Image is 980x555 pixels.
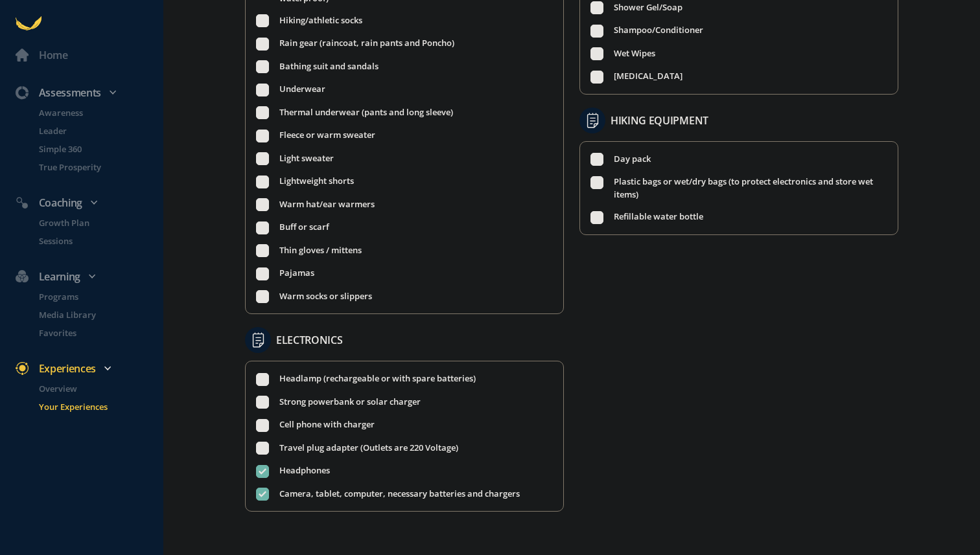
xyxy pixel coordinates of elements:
span: Bathing suit and sandals [279,60,379,74]
p: Programs [39,290,161,303]
span: Pajamas [279,266,314,280]
span: Fleece or warm sweater [279,128,375,142]
p: Growth Plan [39,216,161,229]
div: Learning [8,268,169,285]
a: Growth Plan [23,216,163,229]
span: Lightweight shorts [279,174,354,188]
div: Experiences [8,360,169,377]
a: Awareness [23,106,163,119]
a: Sessions [23,234,163,247]
h2: ELECTRONICS [276,332,342,348]
p: Overview [39,382,161,395]
p: Awareness [39,106,161,119]
a: Leader [23,124,163,137]
p: Favorites [39,326,161,339]
span: Headphones [279,464,330,478]
a: Overview [23,382,163,395]
span: Strong powerbank or solar charger [279,395,421,409]
p: True Prosperity [39,161,161,174]
span: Warm socks or slippers [279,289,372,304]
a: True Prosperity [23,161,163,174]
p: Simple 360 [39,142,161,155]
span: Thin gloves / mittens [279,244,362,258]
span: Cell phone with charger [279,418,375,432]
a: Favorites [23,326,163,339]
div: Home [39,47,68,63]
a: Simple 360 [23,142,163,155]
a: Programs [23,290,163,303]
div: Coaching [8,194,169,211]
span: Travel plug adapter (Outlets are 220 Voltage) [279,441,458,455]
p: Leader [39,124,161,137]
p: Sessions [39,234,161,247]
span: [MEDICAL_DATA] [614,69,682,84]
p: Your Experiences [39,400,161,413]
span: Headlamp (rechargeable or with spare batteries) [279,372,476,386]
span: Thermal underwear (pants and long sleeve) [279,106,453,120]
span: Buff or scarf [279,220,329,234]
p: Media Library [39,308,161,321]
span: Refillable water bottle [614,210,703,224]
h2: HIKING EQUIPMENT [611,112,708,129]
span: Plastic bags or wet/dry bags (to protect electronics and store wet items) [614,175,887,201]
span: Day pack [614,152,651,166]
span: Underwear [279,82,325,96]
a: Your Experiences [23,400,163,413]
span: Rain gear (raincoat, rain pants and Poncho) [279,36,454,51]
span: Wet Wipes [614,47,655,61]
span: Shower Gel/Soap [614,1,682,15]
span: Hiking/athletic socks [279,14,362,28]
span: Shampoo/Conditioner [614,23,703,38]
span: Warm hat/ear warmers [279,198,375,212]
span: Light sweater [279,152,334,166]
span: Camera, tablet, computer, necessary batteries and chargers [279,487,520,501]
a: Media Library [23,308,163,321]
div: Assessments [8,84,169,101]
